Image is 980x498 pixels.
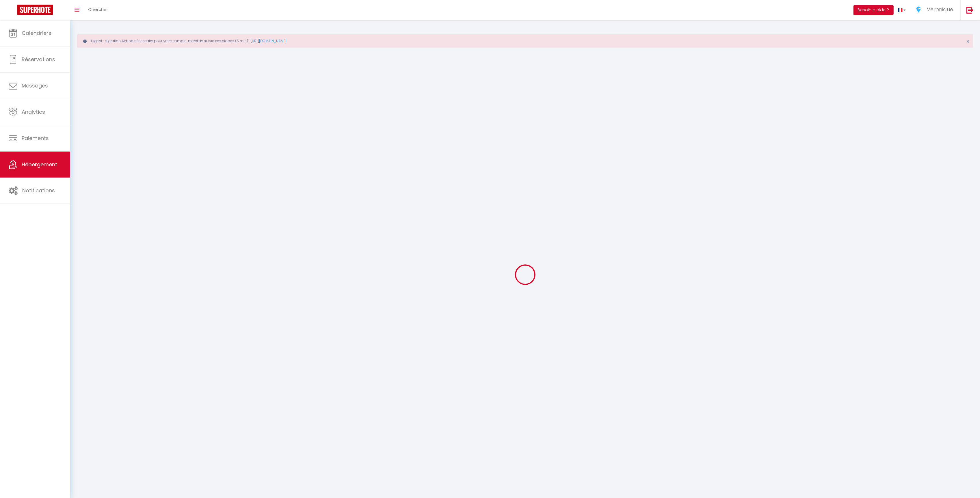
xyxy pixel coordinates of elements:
[22,56,55,63] span: Réservations
[966,39,969,44] button: Close
[927,6,953,13] span: Véronique
[88,6,108,12] span: Chercher
[22,82,48,89] span: Messages
[22,135,49,142] span: Paiements
[77,34,973,48] div: Urgent : Migration Airbnb nécessaire pour votre compte, merci de suivre ces étapes (5 min) -
[966,38,969,45] span: ×
[5,2,22,20] button: Ouvrir le widget de chat LiveChat
[22,29,51,37] span: Calendriers
[853,5,894,15] button: Besoin d'aide ?
[251,38,287,43] a: [URL][DOMAIN_NAME]
[22,108,45,115] span: Analytics
[914,5,923,14] img: ...
[966,6,974,14] img: logout
[22,161,57,168] span: Hébergement
[17,5,53,15] img: Super Booking
[22,187,55,194] span: Notifications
